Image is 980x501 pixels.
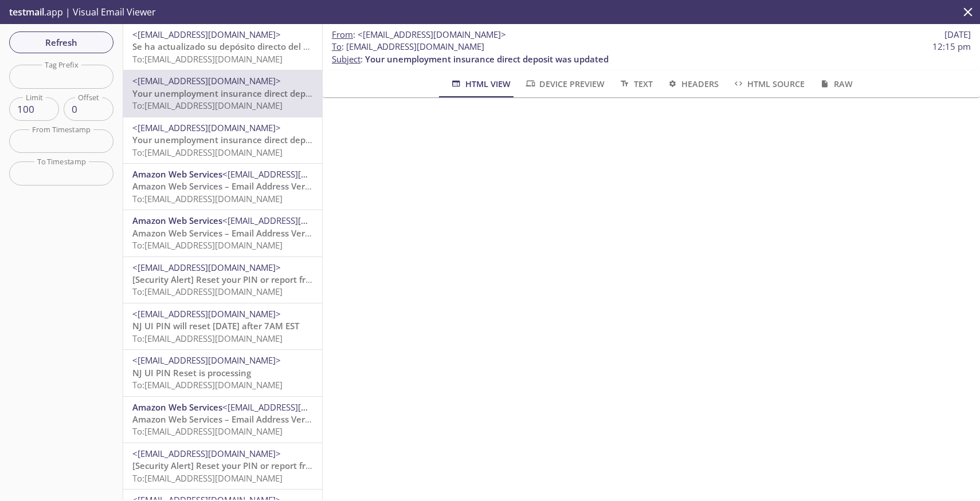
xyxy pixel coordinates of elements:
[132,122,281,133] span: <[EMAIL_ADDRESS][DOMAIN_NAME]>
[132,147,283,158] span: To: [EMAIL_ADDRESS][DOMAIN_NAME]
[222,215,371,226] span: <[EMAIL_ADDRESS][DOMAIN_NAME]>
[332,41,971,65] p: :
[332,29,353,40] span: From
[123,443,322,489] div: <[EMAIL_ADDRESS][DOMAIN_NAME]>[Security Alert] Reset your PIN or report fraudTo:[EMAIL_ADDRESS][D...
[332,41,484,53] span: : [EMAIL_ADDRESS][DOMAIN_NAME]
[132,75,281,86] span: <[EMAIL_ADDRESS][DOMAIN_NAME]>
[944,29,971,41] span: [DATE]
[123,70,322,116] div: <[EMAIL_ADDRESS][DOMAIN_NAME]>Your unemployment insurance direct deposit was updatedTo:[EMAIL_ADD...
[18,35,104,50] span: Refresh
[332,41,342,52] span: To
[932,41,971,53] span: 12:15 pm
[132,262,281,273] span: <[EMAIL_ADDRESS][DOMAIN_NAME]>
[132,29,281,40] span: <[EMAIL_ADDRESS][DOMAIN_NAME]>
[358,29,506,40] span: <[EMAIL_ADDRESS][DOMAIN_NAME]>
[132,193,283,204] span: To: [EMAIL_ADDRESS][DOMAIN_NAME]
[132,425,283,437] span: To: [EMAIL_ADDRESS][DOMAIN_NAME]
[222,401,371,413] span: <[EMAIL_ADDRESS][DOMAIN_NAME]>
[132,168,222,180] span: Amazon Web Services
[9,6,44,18] span: testmail
[132,413,643,425] span: Amazon Web Services – Email Address Verification Request in region [GEOGRAPHIC_DATA] ([GEOGRAPHIC...
[123,303,322,349] div: <[EMAIL_ADDRESS][DOMAIN_NAME]>NJ UI PIN will reset [DATE] after 7AM ESTTo:[EMAIL_ADDRESS][DOMAIN_...
[332,29,506,41] span: :
[332,53,360,65] span: Subject
[123,257,322,303] div: <[EMAIL_ADDRESS][DOMAIN_NAME]>[Security Alert] Reset your PIN or report fraudTo:[EMAIL_ADDRESS][D...
[132,354,281,366] span: <[EMAIL_ADDRESS][DOMAIN_NAME]>
[132,180,643,192] span: Amazon Web Services – Email Address Verification Request in region [GEOGRAPHIC_DATA] ([GEOGRAPHIC...
[123,210,322,256] div: Amazon Web Services<[EMAIL_ADDRESS][DOMAIN_NAME]>Amazon Web Services – Email Address Verification...
[132,215,222,226] span: Amazon Web Services
[132,333,283,344] span: To: [EMAIL_ADDRESS][DOMAIN_NAME]
[132,53,283,65] span: To: [EMAIL_ADDRESS][DOMAIN_NAME]
[123,350,322,396] div: <[EMAIL_ADDRESS][DOMAIN_NAME]>NJ UI PIN Reset is processingTo:[EMAIL_ADDRESS][DOMAIN_NAME]
[9,31,113,53] button: Refresh
[818,77,852,91] span: Raw
[365,53,609,65] span: Your unemployment insurance direct deposit was updated
[132,274,322,285] span: [Security Alert] Reset your PIN or report fraud
[524,77,605,91] span: Device Preview
[132,286,283,297] span: To: [EMAIL_ADDRESS][DOMAIN_NAME]
[123,117,322,163] div: <[EMAIL_ADDRESS][DOMAIN_NAME]>Your unemployment insurance direct deposit was updatedTo:[EMAIL_ADD...
[132,88,376,99] span: Your unemployment insurance direct deposit was updated
[132,100,283,111] span: To: [EMAIL_ADDRESS][DOMAIN_NAME]
[732,77,805,91] span: HTML Source
[132,472,283,484] span: To: [EMAIL_ADDRESS][DOMAIN_NAME]
[132,379,283,390] span: To: [EMAIL_ADDRESS][DOMAIN_NAME]
[132,320,299,332] span: NJ UI PIN will reset [DATE] after 7AM EST
[123,164,322,210] div: Amazon Web Services<[EMAIL_ADDRESS][DOMAIN_NAME]>Amazon Web Services – Email Address Verification...
[132,239,283,251] span: To: [EMAIL_ADDRESS][DOMAIN_NAME]
[132,134,376,145] span: Your unemployment insurance direct deposit was updated
[132,448,281,459] span: <[EMAIL_ADDRESS][DOMAIN_NAME]>
[618,77,652,91] span: Text
[132,308,281,319] span: <[EMAIL_ADDRESS][DOMAIN_NAME]>
[132,460,322,471] span: [Security Alert] Reset your PIN or report fraud
[450,77,510,91] span: HTML View
[132,367,251,378] span: NJ UI PIN Reset is processing
[132,41,391,52] span: Se ha actualizado su depósito directo del seguro de desempleo
[132,227,643,239] span: Amazon Web Services – Email Address Verification Request in region [GEOGRAPHIC_DATA] ([GEOGRAPHIC...
[123,397,322,443] div: Amazon Web Services<[EMAIL_ADDRESS][DOMAIN_NAME]>Amazon Web Services – Email Address Verification...
[222,168,371,180] span: <[EMAIL_ADDRESS][DOMAIN_NAME]>
[667,77,719,91] span: Headers
[132,401,222,413] span: Amazon Web Services
[123,24,322,70] div: <[EMAIL_ADDRESS][DOMAIN_NAME]>Se ha actualizado su depósito directo del seguro de desempleoTo:[EM...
